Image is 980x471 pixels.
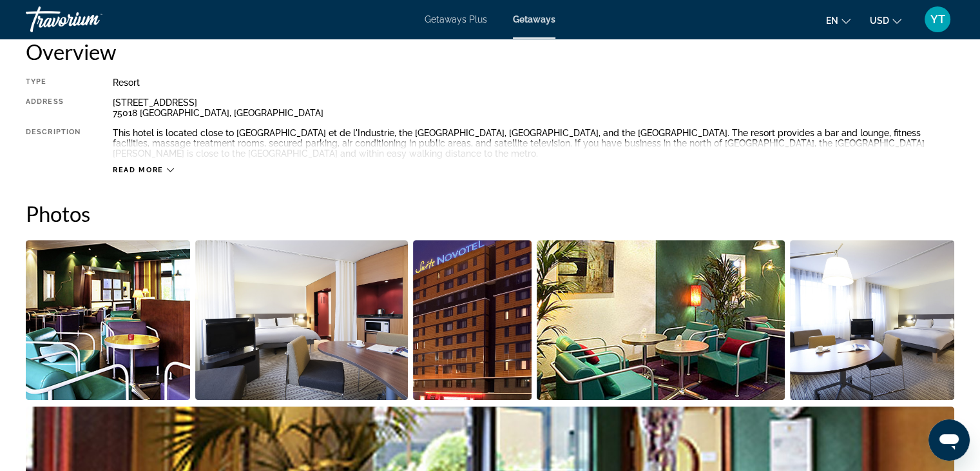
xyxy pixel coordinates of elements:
button: Open full-screen image slider [537,239,785,401]
a: Travorium [26,3,155,36]
button: Open full-screen image slider [413,239,532,401]
button: Open full-screen image slider [790,239,954,401]
button: Change currency [870,11,901,30]
div: [STREET_ADDRESS] 75018 [GEOGRAPHIC_DATA], [GEOGRAPHIC_DATA] [113,97,954,118]
a: Getaways [513,14,555,25]
button: User Menu [921,6,954,33]
div: This hotel is located close to [GEOGRAPHIC_DATA] et de l'Industrie, the [GEOGRAPHIC_DATA], [GEOGR... [113,128,954,159]
span: en [826,15,838,26]
button: Change language [826,11,850,30]
div: Type [26,77,81,88]
span: USD [870,15,889,26]
div: Address [26,97,81,118]
button: Open full-screen image slider [26,239,190,401]
iframe: Кнопка запуска окна обмена сообщениями [928,419,970,461]
h2: Photos [26,201,954,226]
span: Read more [113,166,164,174]
button: Open full-screen image slider [195,239,408,401]
div: Resort [113,77,954,88]
span: YT [930,13,945,26]
a: Getaways Plus [425,14,487,25]
button: Read more [113,165,174,175]
div: Description [26,128,81,159]
h2: Overview [26,39,954,65]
